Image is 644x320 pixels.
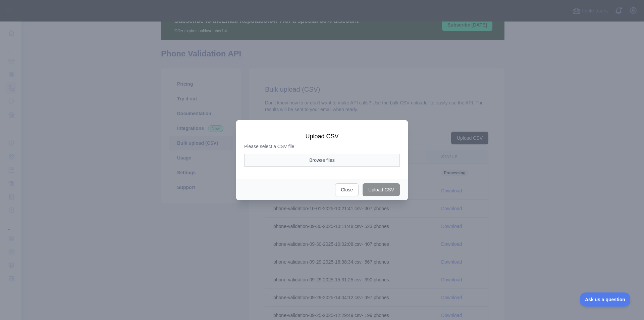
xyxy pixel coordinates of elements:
button: Close [335,183,359,196]
p: Please select a CSV file [244,143,400,150]
iframe: Toggle Customer Support [580,292,631,307]
button: Browse files [244,154,400,167]
button: Upload CSV [363,183,400,196]
h3: Upload CSV [244,132,400,140]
